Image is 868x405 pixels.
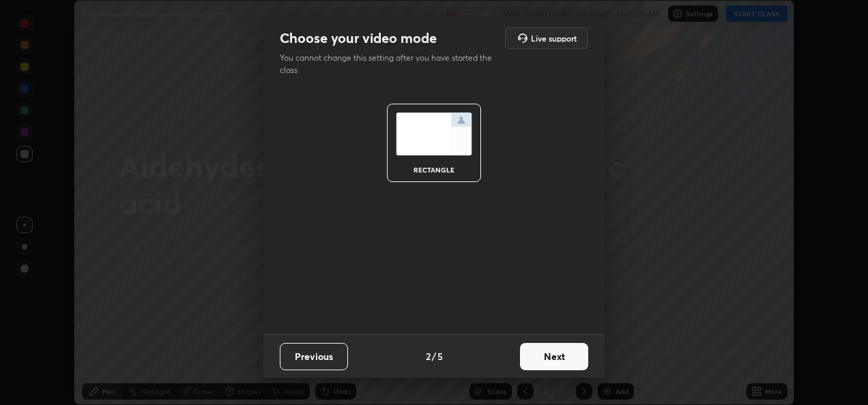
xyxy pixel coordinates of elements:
[280,52,501,76] p: You cannot change this setting after you have started the class
[426,349,431,363] h4: 2
[396,112,472,155] img: normalScreenIcon.ae25ed63.svg
[531,34,577,42] h5: Live support
[520,343,588,370] button: Next
[407,166,461,173] div: rectangle
[432,349,436,363] h4: /
[280,343,348,370] button: Previous
[280,29,437,47] h2: Choose your video mode
[437,349,443,363] h4: 5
